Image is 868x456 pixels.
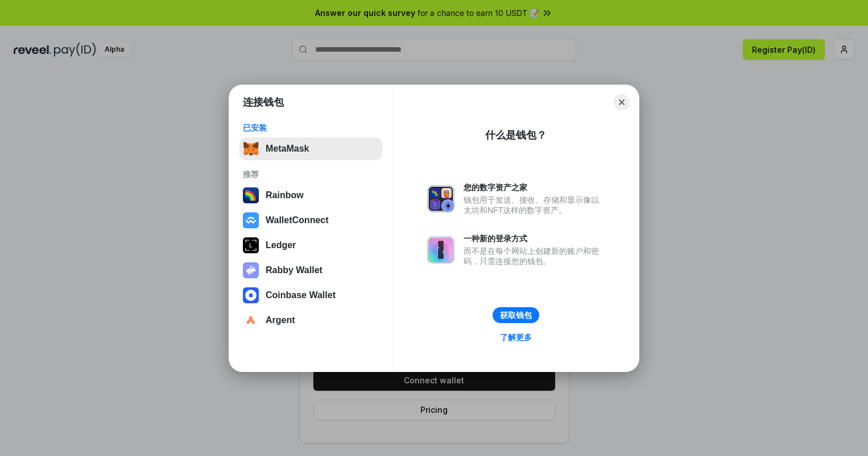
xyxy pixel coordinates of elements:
img: svg+xml,%3Csvg%20width%3D%2228%22%20height%3D%2228%22%20viewBox%3D%220%200%2028%2028%22%20fill%3D... [243,212,259,228]
button: Rabby Wallet [239,259,382,282]
div: 什么是钱包？ [485,128,547,142]
button: Rainbow [239,184,382,207]
img: svg+xml,%3Csvg%20fill%3D%22none%22%20height%3D%2233%22%20viewBox%3D%220%200%2035%2033%22%20width%... [243,141,259,157]
button: Coinbase Wallet [239,284,382,307]
div: MetaMask [266,144,309,154]
div: 了解更多 [500,332,532,342]
div: Rabby Wallet [266,265,323,275]
div: Coinbase Wallet [266,290,336,300]
div: 钱包用于发送、接收、存储和显示像以太坊和NFT这样的数字资产。 [464,195,605,215]
button: Argent [239,309,382,332]
div: 您的数字资产之家 [464,182,605,193]
div: Argent [266,315,295,325]
h1: 连接钱包 [243,95,284,109]
div: 已安装 [243,123,379,133]
button: WalletConnect [239,209,382,232]
a: 了解更多 [493,330,539,345]
img: svg+xml,%3Csvg%20xmlns%3D%22http%3A%2F%2Fwww.w3.org%2F2000%2Fsvg%22%20fill%3D%22none%22%20viewBox... [427,236,454,263]
img: svg+xml,%3Csvg%20xmlns%3D%22http%3A%2F%2Fwww.w3.org%2F2000%2Fsvg%22%20fill%3D%22none%22%20viewBox... [427,185,454,212]
div: Ledger [266,240,296,250]
img: svg+xml,%3Csvg%20width%3D%22120%22%20height%3D%22120%22%20viewBox%3D%220%200%20120%20120%22%20fil... [243,187,259,203]
img: svg+xml,%3Csvg%20xmlns%3D%22http%3A%2F%2Fwww.w3.org%2F2000%2Fsvg%22%20fill%3D%22none%22%20viewBox... [243,262,259,278]
button: 获取钱包 [493,307,539,323]
img: svg+xml,%3Csvg%20width%3D%2228%22%20height%3D%2228%22%20viewBox%3D%220%200%2028%2028%22%20fill%3D... [243,287,259,303]
img: svg+xml,%3Csvg%20width%3D%2228%22%20height%3D%2228%22%20viewBox%3D%220%200%2028%2028%22%20fill%3D... [243,312,259,328]
div: Rainbow [266,190,304,200]
div: WalletConnect [266,215,329,225]
div: 一种新的登录方式 [464,233,605,244]
div: 推荐 [243,169,379,179]
img: svg+xml,%3Csvg%20xmlns%3D%22http%3A%2F%2Fwww.w3.org%2F2000%2Fsvg%22%20width%3D%2228%22%20height%3... [243,237,259,253]
div: 而不是在每个网站上创建新的账户和密码，只需连接您的钱包。 [464,246,605,266]
div: 获取钱包 [500,310,532,320]
button: Close [614,94,630,110]
button: Ledger [239,234,382,257]
button: MetaMask [239,137,382,160]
